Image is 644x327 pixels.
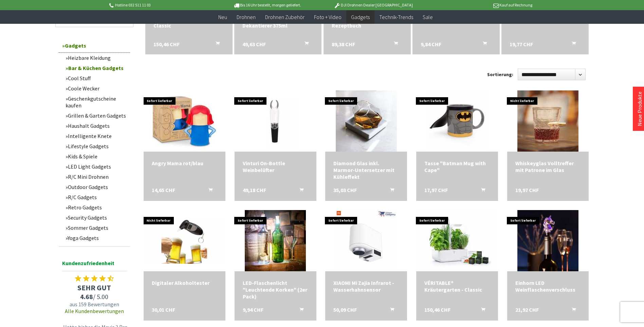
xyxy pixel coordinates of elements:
span: 19,97 CHF [515,187,539,193]
div: VÉRITABLE® Kräutergarten - Classic [424,279,490,293]
a: Technik-Trends [374,10,418,24]
a: Neu [214,10,232,24]
a: LED Light Gadgets [62,161,130,172]
button: In den Warenkorb [200,187,217,195]
a: Digitaler Alkoholtester 30,01 CHF [152,279,217,286]
a: Alle Kundenbewertungen [65,308,124,314]
span: 35,03 CHF [333,187,357,193]
a: Security Gadgets [62,212,130,223]
button: In den Warenkorb [291,187,308,195]
p: Bis 16 Uhr bestellt, morgen geliefert. [214,1,320,9]
span: 21,92 CHF [515,306,539,313]
div: Angry Mama rot/blau [152,160,217,167]
button: In den Warenkorb [296,40,313,49]
button: In den Warenkorb [473,306,489,315]
a: Heizbare Kleidung [62,53,130,63]
div: XIAOMI Mi Zajia Infrarot - Wasserhahnsensor [333,279,399,293]
button: In den Warenkorb [564,40,580,49]
a: R/C Mini Drohnen [62,172,130,182]
img: XIAOMI Mi Zajia Infrarot - Wasserhahnsensor [336,210,397,271]
a: R/C Gadgets [62,192,130,202]
label: Sortierung: [487,69,513,80]
span: 14,65 CHF [152,187,175,193]
a: VÉRITABLE® Kräutergarten - Classic 150,46 CHF In den Warenkorb [424,279,490,293]
p: Hotline 032 511 11 03 [108,1,214,9]
a: LED-Flaschenlicht "Leuchtende Korken" (2er Pack) 9,94 CHF In den Warenkorb [243,279,308,300]
img: Diamond Glas inkl. Marmor-Untersetzer mit Kühleffekt [336,90,397,152]
a: Drohnen Zubehör [260,10,309,24]
a: Drohnen [232,10,260,24]
span: 89,38 CHF [332,40,355,48]
span: 49,63 CHF [242,40,266,48]
a: Retro Gadgets [62,202,130,212]
a: Diamond Glas inkl. Marmor-Untersetzer mit Kühleffekt 35,03 CHF In den Warenkorb [333,160,399,180]
button: In den Warenkorb [382,187,398,195]
span: Gadgets [351,14,370,20]
div: Einhorn LED Weinflaschenverschluss [515,279,581,293]
img: Alkoholtester [144,218,225,264]
a: Outdoor Gadgets [62,182,130,192]
span: 17,97 CHF [424,187,448,193]
span: 19,77 CHF [510,40,533,48]
div: Digitaler Alkoholtester [152,279,217,286]
span: 9,84 CHF [421,40,441,48]
span: Foto + Video [314,14,342,20]
img: Vollautomatischer Kräutergarten [416,210,498,271]
a: XIAOMI Mi Zajia Infrarot - Wasserhahnsensor 50,09 CHF In den Warenkorb [333,279,399,293]
button: In den Warenkorb [473,187,489,195]
img: Einhorn LED Weinflaschenverschluss [517,210,578,271]
button: In den Warenkorb [291,306,308,315]
img: Whiskeyglas Volltreffer mit Patrone im Glas [517,90,578,152]
span: Drohnen [237,14,256,20]
a: Vinturi On-Bottle Weinbelüfter 49,18 CHF In den Warenkorb [243,160,308,173]
button: In den Warenkorb [382,306,398,315]
span: / 5.00 [59,292,130,301]
a: Kids & Spiele [62,151,130,161]
p: DJI Drohnen Dealer [GEOGRAPHIC_DATA] [320,1,426,9]
span: 150,46 CHF [424,306,450,313]
a: Einhorn LED Weinflaschenverschluss 21,92 CHF In den Warenkorb [515,279,581,293]
button: In den Warenkorb [207,40,224,49]
div: Tasse "Batman Mug with Cape" [424,160,490,173]
a: Yoga Gadgets [62,233,130,243]
button: In den Warenkorb [475,40,491,49]
a: Grillen & Garten Gadgets [62,110,130,121]
a: Cool Stuff [62,73,130,83]
span: Kundenzufriedenheit [62,259,127,271]
a: Foto + Video [309,10,346,24]
a: Geschenkgutscheine kaufen [62,93,130,110]
a: Neue Produkte [636,91,643,126]
img: Angry Mama rot/blau [144,90,225,152]
img: LED-Flaschenlicht "Leuchtende Korken" (2er Pack) [245,210,306,271]
span: 50,09 CHF [333,306,357,313]
button: In den Warenkorb [386,40,402,49]
div: Diamond Glas inkl. Marmor-Untersetzer mit Kühleffekt [333,160,399,180]
a: Sommer Gadgets [62,223,130,233]
button: In den Warenkorb [564,306,580,315]
div: Whiskeyglas Volltreffer mit Patrone im Glas [515,160,581,173]
a: Tasse "Batman Mug with Cape" 17,97 CHF In den Warenkorb [424,160,490,173]
span: SEHR GUT [59,283,130,292]
a: Gadgets [59,39,130,53]
a: Intelligente Knete [62,131,130,141]
div: Vinturi On-Bottle Weinbelüfter [243,160,308,173]
a: Gadgets [346,10,374,24]
span: 150,46 CHF [153,40,180,48]
a: Whiskeyglas Volltreffer mit Patrone im Glas 19,97 CHF [515,160,581,173]
div: LED-Flaschenlicht "Leuchtende Korken" (2er Pack) [243,279,308,300]
a: Lifestyle Gadgets [62,141,130,151]
span: Drohnen Zubehör [265,14,305,20]
span: 30,01 CHF [152,306,175,313]
a: Coole Wecker [62,83,130,93]
a: Sale [418,10,438,24]
span: aus 159 Bewertungen [59,301,130,308]
span: 49,18 CHF [243,187,266,193]
img: Vinturi On-Bottle Weinbelüfter [252,90,299,152]
p: Kauf auf Rechnung [426,1,532,9]
span: Sale [423,14,433,20]
span: 4.68 [80,292,93,301]
a: Angry Mama rot/blau 14,65 CHF In den Warenkorb [152,160,217,167]
span: Technik-Trends [379,14,413,20]
span: 9,94 CHF [243,306,263,313]
img: Tasse "Batman Mug with Cape" [426,90,487,152]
